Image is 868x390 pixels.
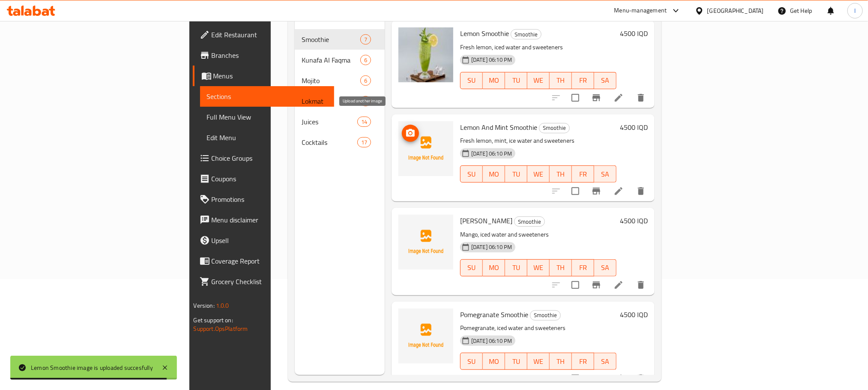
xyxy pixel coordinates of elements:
[295,111,385,132] div: Juices14
[398,309,453,363] img: Pomegranate Smoothie
[194,315,233,326] span: Get support on:
[553,168,569,180] span: TH
[586,181,607,201] button: Branch-specific-item
[212,153,327,163] span: Choice Groups
[620,215,648,227] h6: 4500 IQD
[572,259,594,276] button: FR
[550,259,572,276] button: TH
[302,55,360,65] span: Kunafa Al Faqma
[200,86,334,107] a: Sections
[575,261,591,274] span: FR
[614,186,624,196] a: Edit menu item
[194,300,215,311] span: Version:
[530,310,561,321] div: Smoothie
[515,217,545,227] span: Smoothie
[509,74,524,87] span: TU
[194,323,248,334] a: Support.OpsPlatform
[361,97,371,105] span: 1
[594,72,617,89] button: SA
[531,261,546,274] span: WE
[207,132,327,143] span: Edit Menu
[460,42,617,53] p: Fresh lemon, iced water and sweeteners
[302,75,360,86] div: Mojito
[193,148,334,168] a: Choice Groups
[464,74,479,87] span: SU
[598,261,613,274] span: SA
[212,256,327,266] span: Coverage Report
[212,235,327,246] span: Upsell
[505,353,527,370] button: TU
[614,280,624,290] a: Edit menu item
[572,165,594,183] button: FR
[598,355,613,368] span: SA
[295,50,385,70] div: Kunafa Al Faqma6
[527,165,550,183] button: WE
[398,121,453,176] img: Lemon And Mint Smoothie
[483,165,505,183] button: MO
[531,168,546,180] span: WE
[620,27,648,39] h6: 4500 IQD
[213,71,327,81] span: Menus
[614,373,624,384] a: Edit menu item
[460,323,617,333] p: Pomegranate, iced water and sweeteners
[509,261,524,274] span: TU
[398,215,453,270] img: Mango Smoothie
[302,96,360,106] span: Lokmat
[31,363,153,372] div: Lemon Smoothie image is uploaded succesfully
[361,56,371,64] span: 6
[460,27,509,40] span: Lemon Smoothie
[216,300,229,311] span: 1.0.0
[539,123,570,133] div: Smoothie
[531,355,546,368] span: WE
[212,194,327,204] span: Promotions
[361,77,371,85] span: 6
[193,66,334,86] a: Menus
[460,308,528,321] span: Pomegranate Smoothie
[614,6,667,16] div: Menu-management
[620,309,648,321] h6: 4500 IQD
[360,34,371,45] div: items
[464,355,479,368] span: SU
[598,168,613,180] span: SA
[302,117,357,127] span: Juices
[572,353,594,370] button: FR
[483,72,505,89] button: MO
[505,72,527,89] button: TU
[302,34,360,45] div: Smoothie
[193,210,334,230] a: Menu disclaimer
[530,310,560,320] span: Smoothie
[575,355,591,368] span: FR
[460,214,512,227] span: [PERSON_NAME]
[594,259,617,276] button: SA
[586,275,607,295] button: Branch-specific-item
[460,229,617,240] p: Mango, iced water and sweeteners
[193,251,334,271] a: Coverage Report
[460,165,483,183] button: SU
[357,117,371,127] div: items
[505,259,527,276] button: TU
[295,26,385,156] nav: Menu sections
[483,353,505,370] button: MO
[212,50,327,60] span: Branches
[460,135,617,146] p: Fresh lemon, mint, ice water and sweeteners
[539,123,569,133] span: Smoothie
[295,29,385,50] div: Smoothie7
[360,96,371,106] div: items
[212,215,327,225] span: Menu disclaimer
[854,6,856,15] span: l
[550,72,572,89] button: TH
[631,368,651,389] button: delete
[598,74,613,87] span: SA
[550,165,572,183] button: TH
[193,45,334,66] a: Branches
[553,355,569,368] span: TH
[550,353,572,370] button: TH
[614,93,624,103] a: Edit menu item
[509,355,524,368] span: TU
[468,150,515,158] span: [DATE] 06:10 PM
[464,168,479,180] span: SU
[575,168,591,180] span: FR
